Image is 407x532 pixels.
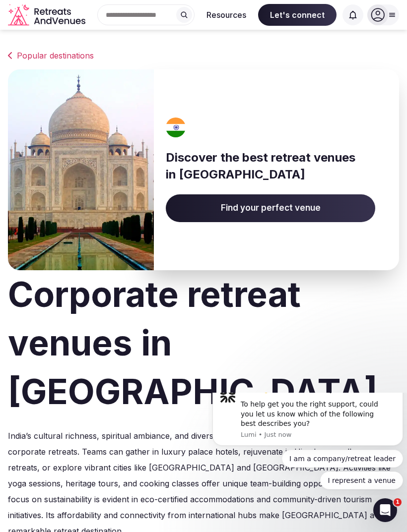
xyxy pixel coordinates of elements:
button: Resources [199,4,254,26]
img: India's flag [163,118,190,137]
iframe: Intercom notifications message [208,393,407,495]
div: To help get you the right support, could you let us know which of the following best describes you? [32,7,179,36]
h3: Discover the best retreat venues in [GEOGRAPHIC_DATA] [166,149,375,182]
button: Quick reply: I am a company/retreat leader [73,57,195,75]
span: 1 [394,498,402,506]
iframe: Intercom live chat [373,498,397,522]
h1: Corporate retreat venues in [GEOGRAPHIC_DATA] [8,270,399,416]
button: Quick reply: I represent a venue [112,79,195,97]
div: Quick reply options [4,57,195,97]
img: Banner image for India representative of the country [8,69,154,270]
a: Visit the homepage [8,4,87,26]
p: Message from Lumi, sent Just now [32,38,179,47]
svg: Retreats and Venues company logo [8,4,87,26]
a: Popular destinations [8,50,399,61]
span: Let's connect [258,4,337,26]
a: Find your perfect venue [166,194,375,222]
